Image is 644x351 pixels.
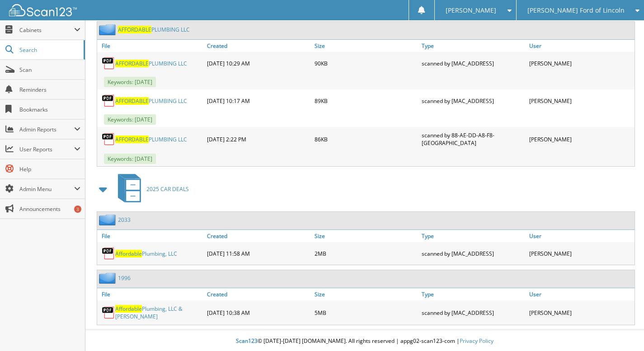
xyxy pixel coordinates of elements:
[19,165,80,173] span: Help
[99,214,118,225] img: folder2.png
[312,230,420,242] a: Size
[97,288,205,300] a: File
[205,92,312,110] div: [DATE] 10:17 AM
[19,46,79,54] span: Search
[419,129,527,149] div: scanned by 88-AE-DD-A8-F8-[GEOGRAPHIC_DATA]
[312,303,420,323] div: 5MB
[527,92,635,110] div: [PERSON_NAME]
[527,230,635,242] a: User
[419,288,527,300] a: Type
[419,40,527,52] a: Type
[19,205,80,213] span: Announcements
[104,114,156,125] span: Keywords: [DATE]
[19,86,80,94] span: Reminders
[527,303,635,323] div: [PERSON_NAME]
[99,24,118,35] img: folder2.png
[460,337,494,345] a: Privacy Policy
[446,8,496,13] span: [PERSON_NAME]
[527,8,625,13] span: [PERSON_NAME] Ford of Lincoln
[19,126,74,133] span: Admin Reports
[312,40,420,52] a: Size
[115,60,149,67] span: AFFORDABLE
[115,60,187,67] a: AFFORDABLEPLUMBING LLC
[205,54,312,72] div: [DATE] 10:29 AM
[74,206,81,213] div: 3
[118,274,131,282] a: 1996
[118,26,190,33] a: AFFORDABLEPLUMBING LLC
[527,288,635,300] a: User
[102,56,115,70] img: PDF.png
[205,230,312,242] a: Created
[527,40,635,52] a: User
[115,250,177,257] a: AffordablePlumbing, LLC
[312,92,420,110] div: 89KB
[19,106,80,113] span: Bookmarks
[115,136,149,143] span: AFFORDABLE
[19,145,74,153] span: User Reports
[312,244,420,262] div: 2MB
[99,272,118,284] img: folder2.png
[527,244,635,262] div: [PERSON_NAME]
[205,40,312,52] a: Created
[9,4,77,16] img: scan123-logo-white.svg
[115,136,187,143] a: AFFORDABLEPLUMBING LLC
[419,230,527,242] a: Type
[312,288,420,300] a: Size
[97,40,205,52] a: File
[205,303,312,323] div: [DATE] 10:38 AM
[113,171,189,207] a: 2025 CAR DEALS
[115,97,187,105] a: AFFORDABLEPLUMBING LLC
[419,303,527,323] div: scanned by [MAC_ADDRESS]
[19,185,74,193] span: Admin Menu
[102,132,115,146] img: PDF.png
[118,26,151,33] span: AFFORDABLE
[205,129,312,149] div: [DATE] 2:22 PM
[102,247,115,260] img: PDF.png
[419,54,527,72] div: scanned by [MAC_ADDRESS]
[104,154,156,164] span: Keywords: [DATE]
[115,97,149,105] span: AFFORDABLE
[312,129,420,149] div: 86KB
[19,26,74,34] span: Cabinets
[419,92,527,110] div: scanned by [MAC_ADDRESS]
[115,305,202,320] a: AffordablePlumbing, LLC & [PERSON_NAME]
[599,308,644,351] iframe: Chat Widget
[115,250,142,257] span: Affordable
[527,54,635,72] div: [PERSON_NAME]
[146,185,189,193] span: 2025 CAR DEALS
[236,337,258,345] span: Scan123
[104,77,156,87] span: Keywords: [DATE]
[527,129,635,149] div: [PERSON_NAME]
[205,288,312,300] a: Created
[97,230,205,242] a: File
[312,54,420,72] div: 90KB
[205,244,312,262] div: [DATE] 11:58 AM
[118,216,131,224] a: 2033
[102,94,115,108] img: PDF.png
[19,66,80,74] span: Scan
[115,305,142,313] span: Affordable
[102,306,115,319] img: PDF.png
[419,244,527,262] div: scanned by [MAC_ADDRESS]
